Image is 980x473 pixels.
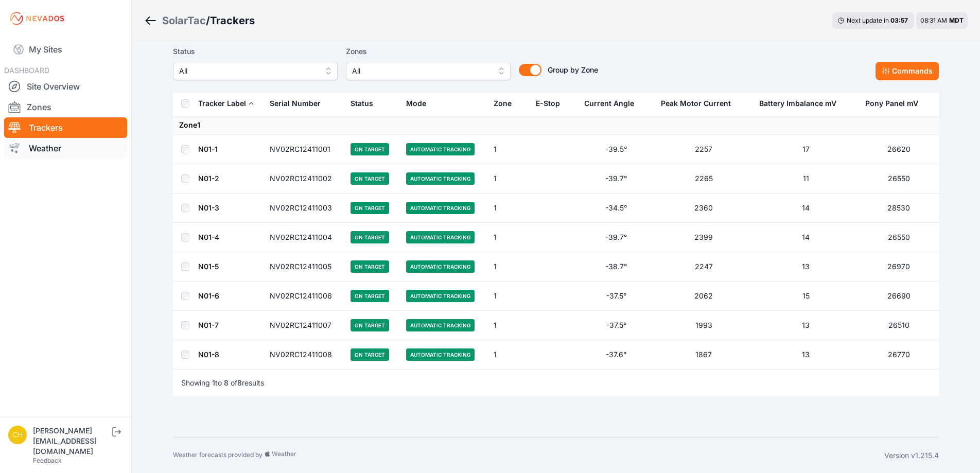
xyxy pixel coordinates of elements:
[578,311,655,340] td: -37.5°
[655,194,753,223] td: 2360
[4,97,127,117] a: Zones
[753,252,859,282] td: 13
[179,65,317,77] span: All
[206,13,210,28] span: /
[487,282,529,311] td: 1
[753,164,859,194] td: 11
[753,311,859,340] td: 13
[346,45,511,58] label: Zones
[264,194,344,223] td: NV02RC12411003
[162,13,206,28] a: SolarTac
[198,262,219,271] a: N01-5
[859,282,939,311] td: 26690
[4,138,127,159] a: Weather
[487,135,529,164] td: 1
[753,282,859,311] td: 15
[352,65,490,77] span: All
[494,91,520,116] button: Zone
[753,135,859,164] td: 17
[8,426,27,444] img: charles@sbenergy.com
[753,194,859,223] td: 14
[173,450,884,461] div: Weather forecasts provided by
[224,378,229,387] span: 8
[4,66,49,75] span: DASHBOARD
[406,91,434,116] button: Mode
[406,172,475,185] span: Automatic Tracking
[406,202,475,214] span: Automatic Tracking
[487,252,529,282] td: 1
[33,457,62,464] a: Feedback
[584,91,642,116] button: Current Angle
[198,98,246,109] div: Tracker Label
[876,62,939,80] button: Commands
[655,311,753,340] td: 1993
[270,98,321,109] div: Serial Number
[655,252,753,282] td: 2247
[847,16,889,24] span: Next update in
[578,340,655,370] td: -37.6°
[33,426,110,457] div: [PERSON_NAME][EMAIL_ADDRESS][DOMAIN_NAME]
[859,194,939,223] td: 28530
[198,203,219,212] a: N01-3
[661,98,731,109] div: Peak Motor Current
[536,98,560,109] div: E-Stop
[859,311,939,340] td: 26510
[578,135,655,164] td: -39.5°
[8,10,66,27] img: Nevados
[920,16,947,24] span: 08:31 AM
[487,164,529,194] td: 1
[487,223,529,252] td: 1
[173,45,338,58] label: Status
[578,194,655,223] td: -34.5°
[346,62,511,80] button: All
[406,319,475,331] span: Automatic Tracking
[212,378,215,387] span: 1
[351,143,389,155] span: On Target
[661,91,739,116] button: Peak Motor Current
[406,143,475,155] span: Automatic Tracking
[264,311,344,340] td: NV02RC12411007
[759,98,836,109] div: Battery Imbalance mV
[351,91,381,116] button: Status
[351,172,389,185] span: On Target
[351,202,389,214] span: On Target
[655,135,753,164] td: 2257
[198,91,254,116] button: Tracker Label
[406,348,475,361] span: Automatic Tracking
[198,145,218,153] a: N01-1
[210,13,255,28] h3: Trackers
[198,350,219,359] a: N01-8
[264,223,344,252] td: NV02RC12411004
[4,117,127,138] a: Trackers
[949,16,964,24] span: MDT
[406,98,426,109] div: Mode
[144,7,255,34] nav: Breadcrumb
[351,290,389,302] span: On Target
[859,340,939,370] td: 26770
[884,450,939,461] div: Version v1.215.4
[655,223,753,252] td: 2399
[759,91,845,116] button: Battery Imbalance mV
[351,319,389,331] span: On Target
[181,378,264,388] p: Showing to of results
[655,340,753,370] td: 1867
[584,98,634,109] div: Current Angle
[890,16,909,25] div: 03 : 57
[655,164,753,194] td: 2265
[494,98,512,109] div: Zone
[264,135,344,164] td: NV02RC12411001
[487,340,529,370] td: 1
[406,290,475,302] span: Automatic Tracking
[4,76,127,97] a: Site Overview
[173,62,338,80] button: All
[198,321,219,329] a: N01-7
[578,252,655,282] td: -38.7°
[264,340,344,370] td: NV02RC12411008
[237,378,242,387] span: 8
[351,231,389,243] span: On Target
[4,37,127,62] a: My Sites
[351,260,389,273] span: On Target
[578,282,655,311] td: -37.5°
[859,164,939,194] td: 26550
